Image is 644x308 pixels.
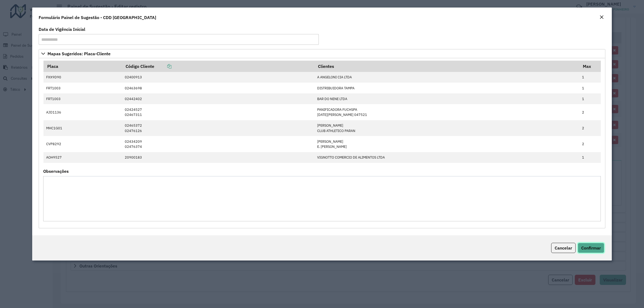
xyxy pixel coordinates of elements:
[47,52,111,56] span: Mapas Sugeridos: Placa-Cliente
[154,64,171,69] a: Copiar
[122,61,314,72] th: Código Cliente
[39,14,156,21] h4: Formulário Painel de Sugestão - CDD [GEOGRAPHIC_DATA]
[122,152,314,163] td: 20900183
[579,104,601,120] td: 2
[579,93,601,104] td: 1
[314,104,579,120] td: PANIFICADORA FUCHSPA [DATE][PERSON_NAME] 047521
[578,243,604,253] button: Confirmar
[43,93,122,104] td: FRT1003
[43,168,69,174] label: Observações
[598,14,605,21] button: Close
[581,245,601,251] span: Confirmar
[314,61,579,72] th: Clientes
[43,61,122,72] th: Placa
[314,152,579,163] td: VIGNOTTO COMERCIO DE ALIMENTOS LTDA
[43,152,122,163] td: AOH9527
[579,120,601,136] td: 2
[551,243,576,253] button: Cancelar
[43,104,122,120] td: AJD1136
[122,93,314,104] td: 02442402
[122,136,314,152] td: 02434209 02476374
[39,49,605,58] a: Mapas Sugeridos: Placa-Cliente
[555,245,572,251] span: Cancelar
[43,72,122,83] td: FXX9D90
[579,136,601,152] td: 2
[579,72,601,83] td: 1
[579,152,601,163] td: 1
[43,136,122,152] td: CVP8292
[579,83,601,93] td: 1
[599,15,604,19] em: Fechar
[43,83,122,93] td: FRT1003
[314,136,579,152] td: [PERSON_NAME] E. [PERSON_NAME]
[314,93,579,104] td: BAR DO NENE LTDA
[43,120,122,136] td: MHC1G01
[122,120,314,136] td: 02465372 02476126
[314,83,579,93] td: DISTRIBUIDORA TAMPA
[39,58,605,228] div: Mapas Sugeridos: Placa-Cliente
[122,104,314,120] td: 02424527 02467311
[579,61,601,72] th: Max
[314,72,579,83] td: A ANGELONI CIA LTDA
[122,83,314,93] td: 02463698
[39,26,85,32] label: Data de Vigência Inicial
[122,72,314,83] td: 02400913
[314,120,579,136] td: [PERSON_NAME] CLUB ATHLETICO PARAN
